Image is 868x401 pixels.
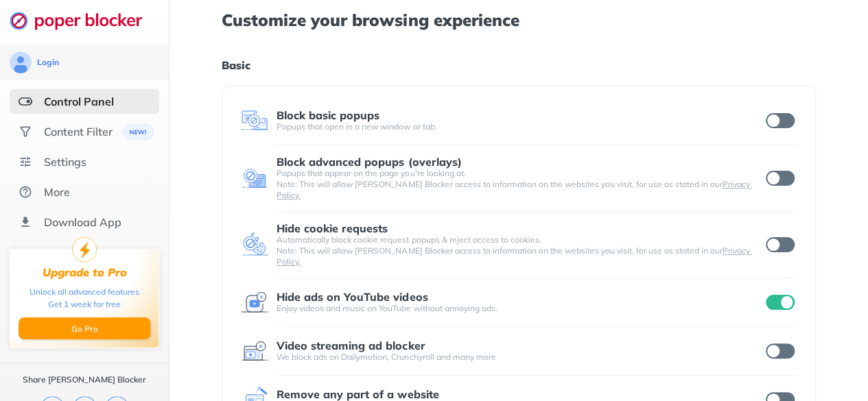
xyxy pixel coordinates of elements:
img: upgrade-to-pro.svg [72,237,97,262]
div: Block advanced popups (overlays) [277,156,461,168]
div: Hide ads on YouTube videos [277,291,427,303]
div: Video streaming ad blocker [277,339,425,352]
div: Popups that appear on the page you’re looking at. Note: This will allow [PERSON_NAME] Blocker acc... [277,168,763,201]
div: Settings [44,155,86,169]
div: Hide cookie requests [277,222,388,234]
img: feature icon [241,165,268,192]
div: Unlock all advanced features [30,286,139,298]
a: Privacy Policy. [277,179,751,200]
div: Enjoy videos and music on YouTube without annoying ads. [277,303,763,314]
div: Content Filter [44,125,113,138]
img: logo-webpage.svg [10,11,157,30]
img: feature icon [241,289,268,316]
div: We block ads on Dailymotion, Crunchyroll and many more [277,352,763,363]
img: avatar.svg [10,51,32,73]
img: download-app.svg [19,215,32,229]
img: feature icon [241,107,268,134]
img: features-selected.svg [19,95,32,108]
div: Control Panel [44,95,114,108]
img: menuBanner.svg [121,123,154,141]
div: Block basic popups [277,109,379,121]
div: More [44,185,70,199]
a: Privacy Policy. [277,245,751,267]
div: Login [37,57,59,68]
img: about.svg [19,185,32,199]
div: Download App [44,215,121,229]
div: Share [PERSON_NAME] Blocker [23,374,146,385]
div: Upgrade to Pro [43,266,127,279]
img: settings.svg [19,155,32,169]
div: Get 1 week for free [48,298,121,311]
img: feature icon [241,231,268,258]
div: Popups that open in a new window or tab. [277,121,763,132]
img: social.svg [19,125,32,138]
h1: Basic [222,56,815,74]
div: Automatically block cookie request popups & reject access to cookies. Note: This will allow [PERS... [277,234,763,267]
h1: Customize your browsing experience [222,11,815,29]
button: Go Pro [19,317,150,339]
div: Remove any part of a website [277,388,438,400]
img: feature icon [241,337,268,365]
